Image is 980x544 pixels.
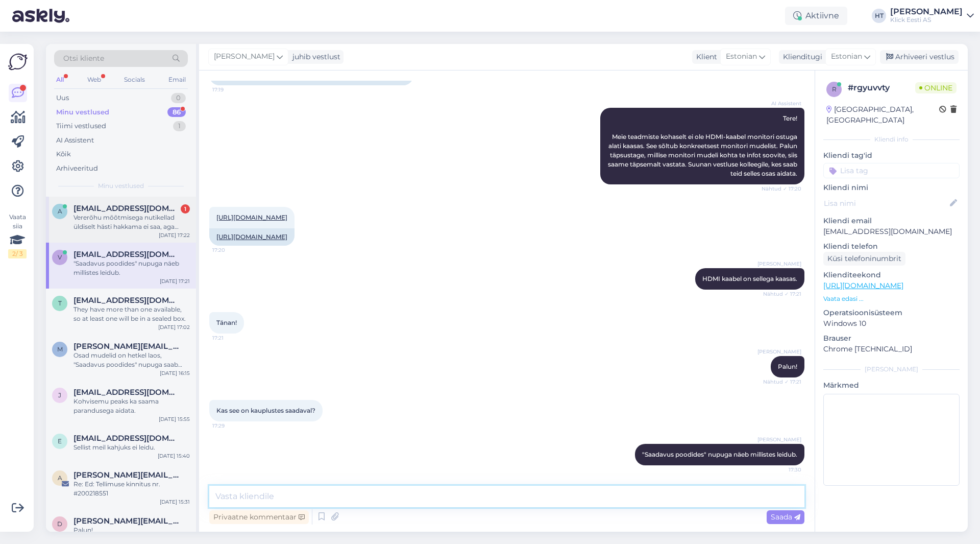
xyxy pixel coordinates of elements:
span: AI Assistent [763,100,801,107]
span: a [58,207,62,215]
p: Windows 10 [823,318,960,329]
span: [PERSON_NAME] [757,436,801,443]
div: Re: Ed: Tellimuse kinnitus nr. #200218551 [73,480,190,498]
div: # rgyuvvty [848,82,915,94]
span: t [58,299,62,307]
div: Minu vestlused [56,107,109,117]
input: Lisa tag [823,163,960,178]
div: [DATE] 17:21 [160,277,190,285]
span: Nähtud ✓ 17:21 [763,378,801,386]
p: Klienditeekond [823,270,960,280]
div: juhib vestlust [288,52,340,62]
div: They have more than one available, so at least one will be in a sealed box. [73,305,190,323]
div: Aktiivne [785,7,847,25]
span: asti.olesk@gmail.com [73,204,180,213]
div: Arhiveeritud [56,163,98,174]
div: 86 [167,107,186,117]
div: "Saadavus poodides" nupuga näeb millistes leidub. [73,259,190,277]
span: v [58,253,62,261]
a: [URL][DOMAIN_NAME] [823,281,903,290]
div: Palun! [73,526,190,535]
div: [DATE] 15:40 [158,452,190,460]
div: [DATE] 17:02 [158,323,190,331]
div: Uus [56,93,69,103]
p: Kliendi telefon [823,241,960,252]
div: 1 [173,121,186,131]
span: a [58,474,62,482]
div: Klient [692,52,717,62]
p: Vaata edasi ... [823,294,960,303]
div: All [54,73,66,86]
span: r [832,85,837,93]
p: Märkmed [823,380,960,391]
div: 0 [171,93,186,103]
div: Kliendi info [823,135,960,144]
div: Tiimi vestlused [56,121,106,131]
span: J [58,391,61,399]
div: Küsi telefoninumbrit [823,252,905,266]
img: Askly Logo [8,52,28,72]
span: 17:21 [212,334,251,342]
a: [URL][DOMAIN_NAME] [216,214,287,221]
span: 17:19 [212,86,251,93]
span: Online [915,82,957,93]
span: vahureda3@gmail.com [73,250,180,259]
span: mariann.oopik@gmail.com [73,342,180,351]
div: HT [872,9,886,23]
span: Kas see on kauplustes saadaval? [216,407,315,414]
div: Email [166,73,188,86]
a: [URL][DOMAIN_NAME] [216,233,287,241]
div: Kohvisemu peaks ka saama parandusega aidata. [73,397,190,415]
span: tetrakinitos@gmail.com [73,296,180,305]
p: Brauser [823,333,960,344]
p: Chrome [TECHNICAL_ID] [823,344,960,354]
div: 2 / 3 [8,249,27,258]
div: [DATE] 16:15 [160,369,190,377]
p: Kliendi email [823,216,960,226]
span: m [57,345,63,353]
span: 17:29 [212,422,251,430]
span: Tere! Meie teadmiste kohaselt ei ole HDMI-kaabel monitori ostuga alati kaasas. See sõltub konkree... [608,114,799,177]
span: Nähtud ✓ 17:21 [763,290,801,298]
div: 1 [181,204,190,214]
p: Operatsioonisüsteem [823,308,960,318]
div: [PERSON_NAME] [890,8,963,16]
input: Lisa nimi [824,198,948,209]
div: [PERSON_NAME] [823,365,960,374]
span: [PERSON_NAME] [757,348,801,356]
span: 17:30 [763,466,801,474]
div: Vaata siia [8,212,27,258]
span: Minu vestlused [98,181,144,191]
span: e [58,437,62,445]
div: Vererõhu mõõtmisega nutikellad üldiselt hästi hakkama ei saa, aga muude funktsioonide jaoks tooks... [73,213,190,231]
div: Arhiveeri vestlus [880,50,959,64]
span: HDMI kaabel on sellega kaasas. [702,275,797,282]
p: Kliendi nimi [823,182,960,193]
a: [PERSON_NAME]Klick Eesti AS [890,8,974,24]
div: AI Assistent [56,135,94,146]
span: 17:20 [212,246,251,254]
span: Janely.saliste@mail.ee [73,388,180,397]
p: [EMAIL_ADDRESS][DOMAIN_NAME] [823,226,960,237]
span: aleksandr.brizmer@eliko.tech [73,470,180,480]
span: [PERSON_NAME] [757,260,801,268]
div: Socials [122,73,147,86]
span: dmitri@rup.ee [73,516,180,526]
div: [DATE] 15:31 [160,498,190,506]
span: Saada [771,512,800,522]
div: Web [85,73,103,86]
div: Sellist meil kahjuks ei leidu. [73,443,190,452]
span: Nähtud ✓ 17:20 [762,185,801,193]
span: [PERSON_NAME] [214,51,275,62]
span: Estonian [726,51,757,62]
span: Otsi kliente [63,53,104,64]
span: Palun! [778,363,797,370]
div: Klienditugi [779,52,822,62]
span: d [57,520,62,528]
span: ehakask@gmail.com [73,434,180,443]
div: [DATE] 17:22 [159,231,190,239]
div: Kõik [56,149,71,159]
span: Estonian [831,51,862,62]
p: Kliendi tag'id [823,150,960,161]
div: Osad mudelid on hetkel laos, "Saadavus poodides" nupuga saab kontrollida. [73,351,190,369]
